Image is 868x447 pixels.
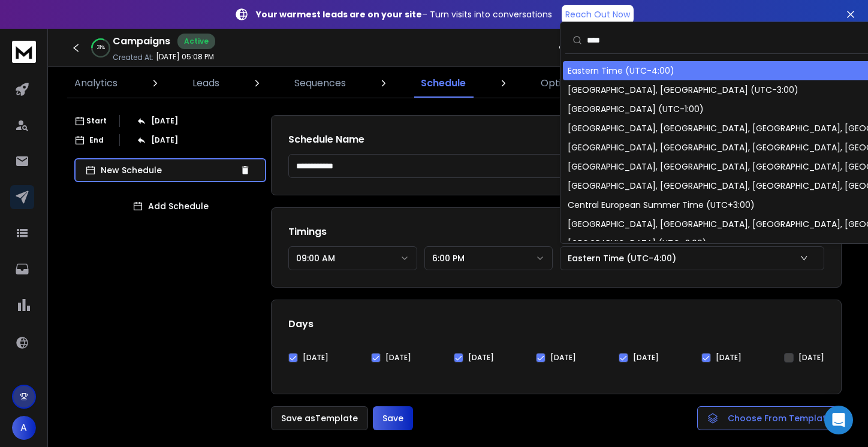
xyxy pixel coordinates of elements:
img: logo [12,41,36,63]
label: [DATE] [798,353,824,363]
div: [GEOGRAPHIC_DATA] (UTC+3:00) [568,237,707,249]
label: [DATE] [716,353,742,363]
h1: Days [288,317,824,331]
strong: Your warmest leads are on your site [256,8,422,20]
div: Eastern Time (UTC-4:00) [568,65,674,77]
p: Schedule [421,76,466,90]
a: Sequences [287,69,353,98]
div: Central European Summer Time (UTC+3:00) [568,199,755,211]
label: [DATE] [550,353,576,363]
button: A [12,416,36,440]
button: Save [373,406,413,430]
label: [DATE] [633,353,659,363]
button: Add Schedule [74,194,266,218]
p: Analytics [74,76,117,90]
p: Leads [192,76,219,90]
div: Active [177,34,215,49]
div: [GEOGRAPHIC_DATA], [GEOGRAPHIC_DATA] (UTC-3:00) [568,84,798,96]
a: Options [534,69,585,98]
p: New Schedule [101,164,235,176]
a: Analytics [67,69,125,98]
p: Created At: [113,53,153,62]
h1: Schedule Name [288,132,824,147]
p: – Turn visits into conversations [256,8,552,20]
label: [DATE] [385,353,411,363]
p: [DATE] [151,116,178,126]
p: End [89,135,104,145]
span: Choose From Template [728,412,831,424]
div: Open Intercom Messenger [824,406,853,434]
p: [DATE] [151,135,178,145]
p: Eastern Time (UTC-4:00) [568,252,681,264]
p: Start [86,116,107,126]
p: 31 % [97,44,105,52]
div: [GEOGRAPHIC_DATA] (UTC-1:00) [568,103,704,115]
button: 09:00 AM [288,246,417,270]
button: Choose From Template [697,406,842,430]
p: Reach Out Now [565,8,630,20]
p: Options [541,76,578,90]
a: Reach Out Now [562,5,634,24]
h1: Timings [288,225,824,239]
label: [DATE] [468,353,494,363]
h1: Campaigns [113,34,170,49]
button: 6:00 PM [424,246,553,270]
button: Save asTemplate [271,406,368,430]
p: Sequences [294,76,346,90]
a: Schedule [414,69,473,98]
label: [DATE] [303,353,328,363]
p: [DATE] 05:08 PM [156,52,214,62]
a: Leads [185,69,227,98]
